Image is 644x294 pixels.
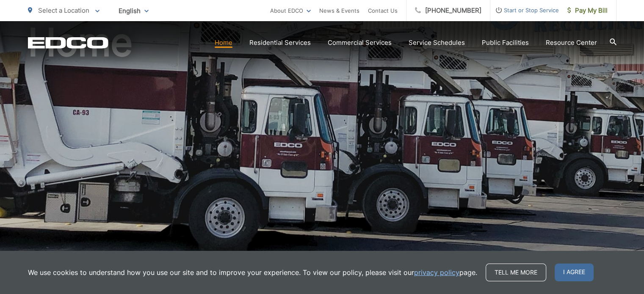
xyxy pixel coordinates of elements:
a: Service Schedules [409,38,465,48]
a: Resource Center [546,38,597,48]
a: Home [215,38,232,48]
a: Commercial Services [328,38,392,48]
p: We use cookies to understand how you use our site and to improve your experience. To view our pol... [28,267,477,278]
span: I agree [555,264,594,281]
a: Residential Services [249,38,311,48]
span: Select a Location [38,6,89,14]
span: Pay My Bill [567,5,608,16]
a: Tell me more [486,264,546,281]
span: English [112,3,155,18]
a: Public Facilities [482,38,529,48]
a: EDCD logo. Return to the homepage. [28,37,108,49]
a: Contact Us [368,5,398,16]
a: News & Events [319,5,359,16]
h1: Home [28,21,616,289]
a: About EDCO [270,5,311,16]
a: privacy policy [414,267,459,278]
